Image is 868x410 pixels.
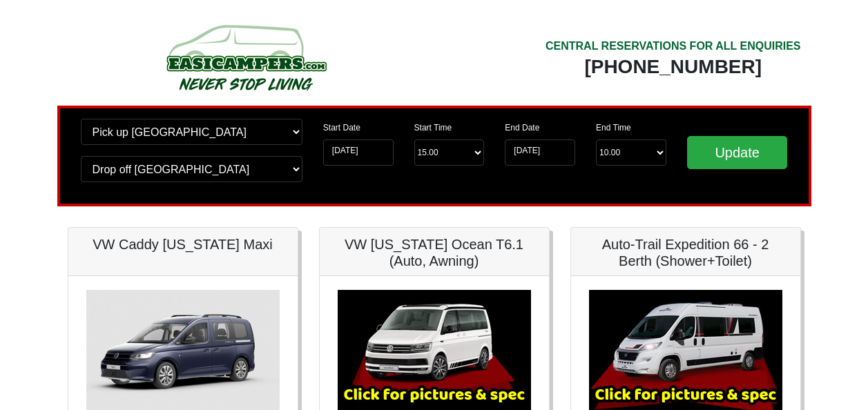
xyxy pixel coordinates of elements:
h5: VW Caddy [US_STATE] Maxi [82,236,284,253]
label: End Time [596,121,631,134]
img: campers-checkout-logo.png [115,19,377,95]
h5: Auto-Trail Expedition 66 - 2 Berth (Shower+Toilet) [585,236,787,269]
input: Start Date [323,139,394,166]
label: Start Date [323,121,360,134]
label: Start Time [414,121,452,134]
h5: VW [US_STATE] Ocean T6.1 (Auto, Awning) [334,236,535,269]
label: End Date [505,121,539,134]
input: Return Date [505,139,575,166]
div: [PHONE_NUMBER] [546,55,801,79]
div: CENTRAL RESERVATIONS FOR ALL ENQUIRIES [546,38,801,55]
input: Update [687,136,788,169]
